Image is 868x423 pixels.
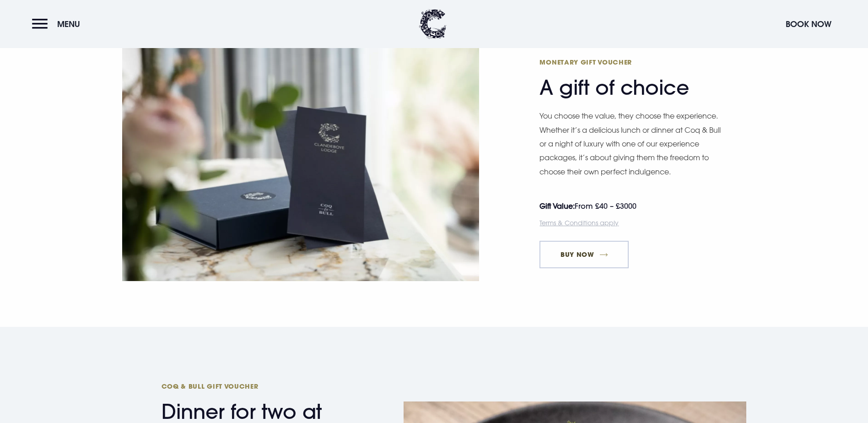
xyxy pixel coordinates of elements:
[539,58,718,66] span: Monetary Gift Voucher
[122,43,479,281] img: Hotel gift voucher Northern Ireland
[539,241,629,268] a: Buy Now
[32,14,85,34] button: Menu
[781,14,836,34] button: Book Now
[539,219,619,227] a: Terms & Conditions apply
[419,9,447,39] img: Clandeboye Lodge
[539,199,718,213] p: From £40 – £3000
[162,382,340,390] span: Coq & Bull Gift Voucher
[539,201,575,211] strong: Gift Value:
[539,109,727,179] p: You choose the value, they choose the experience. Whether it’s a delicious lunch or dinner at Coq...
[539,58,718,100] h2: A gift of choice
[57,19,80,29] span: Menu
